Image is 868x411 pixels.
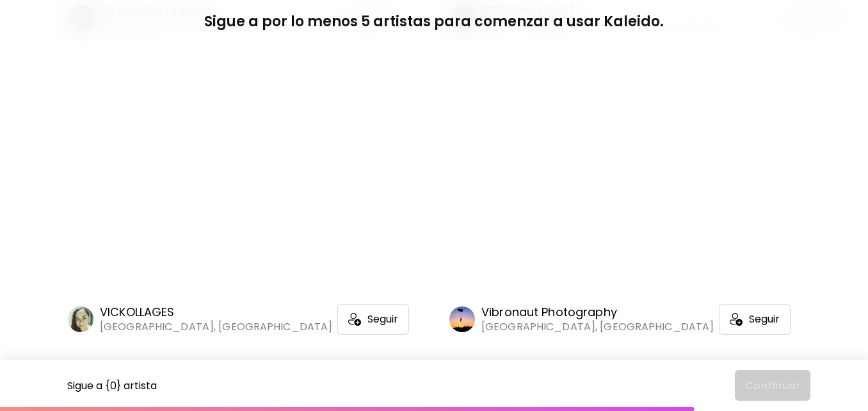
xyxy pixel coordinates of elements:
[481,305,714,320] h6: Vibronaut Photography
[367,313,398,326] span: Seguir
[337,304,409,335] div: Seguir
[100,305,332,320] h6: VICKOLLAGES
[348,313,361,326] img: icon
[719,304,791,335] div: Seguir
[730,313,743,326] img: icon
[749,313,780,326] span: Seguir
[100,320,332,334] h6: [GEOGRAPHIC_DATA], [GEOGRAPHIC_DATA]
[481,320,714,334] h6: [GEOGRAPHIC_DATA], [GEOGRAPHIC_DATA]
